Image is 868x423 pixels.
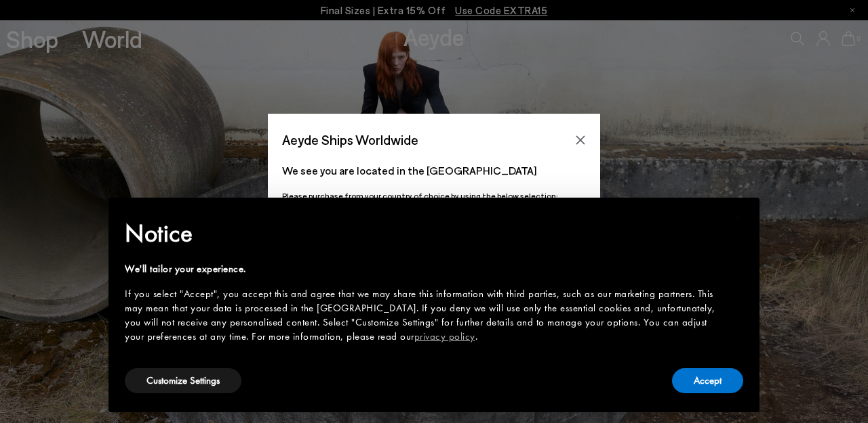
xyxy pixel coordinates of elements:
button: Close [570,130,591,150]
a: privacy policy [414,330,475,343]
span: × [734,207,743,228]
button: Accept [672,368,743,393]
div: If you select "Accept", you accept this and agree that we may share this information with third p... [125,287,722,344]
div: We'll tailor your experience. [125,262,722,276]
p: We see you are located in the [GEOGRAPHIC_DATA] [282,162,586,179]
span: Aeyde Ships Worldwide [282,128,418,152]
h2: Notice [125,216,722,251]
button: Customize Settings [125,368,241,393]
button: Close this notice [722,202,754,234]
